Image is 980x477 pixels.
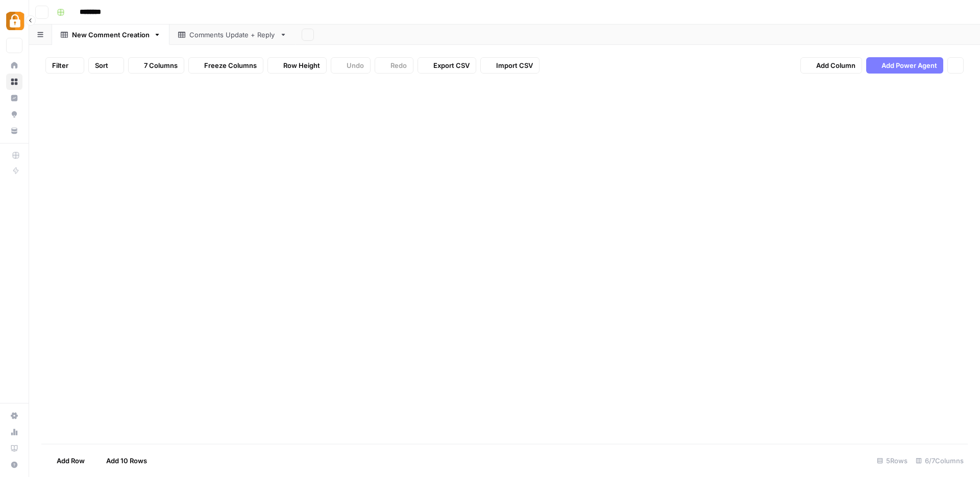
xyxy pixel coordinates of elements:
div: 5 Rows [873,452,912,469]
span: Filter [52,60,68,70]
button: Freeze Columns [188,57,263,74]
div: 6/7 Columns [912,452,968,469]
span: 7 Columns [144,60,178,70]
span: Add Row [57,456,85,466]
button: Undo [331,57,371,74]
img: Adzz Logo [6,12,24,30]
button: Filter [45,57,84,74]
a: Your Data [6,123,22,139]
button: Add Row [41,452,91,469]
a: Home [6,57,22,74]
span: Undo [347,60,364,70]
span: Add Column [816,60,855,70]
span: Row Height [283,60,320,70]
div: Comments Update + Reply [189,30,276,40]
a: Opportunities [6,106,22,123]
button: Add 10 Rows [91,452,153,469]
a: Learning Hub [6,440,22,457]
button: Workspace: Adzz [6,8,22,34]
a: Insights [6,90,22,106]
button: Sort [88,57,124,74]
span: Export CSV [433,60,470,70]
button: 7 Columns [128,57,184,74]
a: Browse [6,74,22,90]
span: Add 10 Rows [106,456,147,466]
button: Help + Support [6,457,22,473]
span: Add Power Agent [881,60,937,70]
a: New Comment Creation [52,25,169,45]
button: Row Height [267,57,327,74]
button: Import CSV [480,57,540,74]
a: Usage [6,424,22,440]
span: Import CSV [496,60,533,70]
span: Sort [95,60,108,70]
button: Add Power Agent [866,57,943,74]
div: New Comment Creation [72,30,150,40]
button: Redo [375,57,413,74]
a: Settings [6,408,22,424]
button: Add Column [800,57,862,74]
button: Export CSV [418,57,476,74]
span: Freeze Columns [204,60,257,70]
a: Comments Update + Reply [169,25,296,45]
span: Redo [390,60,407,70]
